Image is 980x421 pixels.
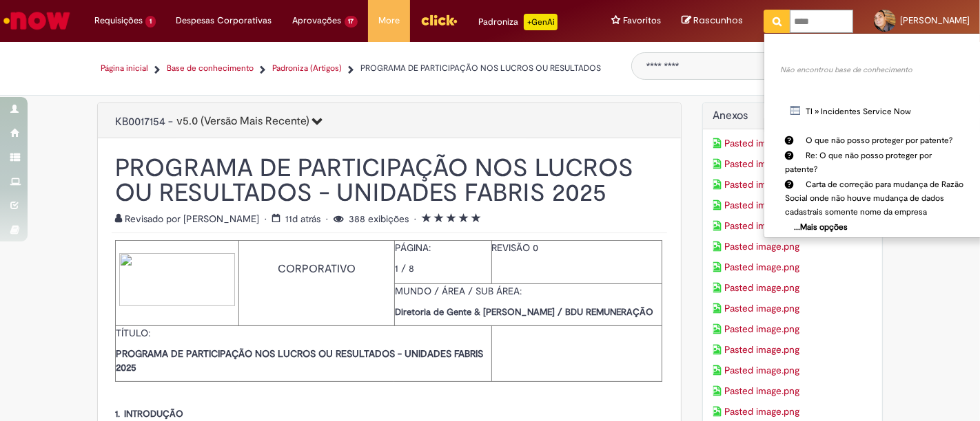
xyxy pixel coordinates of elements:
[713,136,872,150] a: Download de anexo Pasted image.png
[414,213,419,225] span: •
[478,14,558,30] div: Padroniza
[285,213,320,225] time: 18/08/2025 16:27:51
[713,157,872,171] a: Download de anexo Pasted image.png
[119,253,235,306] img: sys_attachment.do
[168,115,323,129] span: -
[1,7,72,34] img: ServiceNow
[713,384,872,398] a: Download de anexo Pasted image.png
[713,301,872,315] a: Download de anexo Pasted image.png
[766,90,804,102] b: Catálogo
[492,241,662,255] p: REVISÃO 0
[682,14,743,28] a: Rascunhos
[900,14,970,26] span: [PERSON_NAME]
[395,284,662,298] p: MUNDO / ÁREA / SUB ÁREA:
[766,119,821,131] b: Comunidade
[115,155,664,205] h1: PROGRAMA DE PARTICIPAÇÃO NOS LUCROS OU RESULTADOS - UNIDADES FABRIS 2025
[116,326,491,340] p: TÍTULO:
[345,16,358,28] span: 17
[713,239,872,253] a: Download de anexo Pasted image.png
[395,241,491,255] p: PÁGINA:
[794,222,848,233] b: ...Mais opções
[272,63,342,74] a: Padroniza (Artigos)
[766,52,796,64] b: Artigos
[447,213,456,223] i: 3
[471,213,481,223] i: 5
[115,408,183,420] span: 1. INTRODUÇÃO
[176,14,272,28] span: Despesas Corporativas
[713,281,872,294] a: Download de anexo Pasted image.png
[326,213,331,225] span: •
[360,63,601,74] span: PROGRAMA DE PARTICIPAÇÃO NOS LUCROS OU RESULTADOS
[115,213,262,225] span: Revisado por [PERSON_NAME]
[806,106,911,117] span: TI » Incidentes Service Now
[713,343,872,356] a: Download de anexo Pasted image.png
[524,14,558,30] p: +GenAi
[785,150,932,175] span: Re: O que não posso proteger por patente?
[349,213,409,225] span: 388 exibições
[101,63,148,74] a: Página inicial
[623,14,661,28] span: Favoritos
[115,115,165,129] span: KB0017154
[713,198,872,212] a: Download de anexo Pasted image.png
[116,347,483,374] strong: PROGRAMA DE PARTICIPAÇÃO NOS LUCROS OU RESULTADOS - UNIDADES FABRIS 2025
[395,306,653,318] strong: Diretoria de Gente & [PERSON_NAME] / BDU REMUNERAÇÃO
[713,177,872,191] a: Download de anexo Pasted image.png
[285,213,320,225] span: 11d atrás
[459,213,469,223] i: 4
[395,261,491,275] p: 1 / 8
[278,262,356,276] span: CORPORATIVO
[713,404,872,418] a: Download de anexo Pasted image.png
[764,10,790,33] button: Pesquisar
[713,363,872,377] a: Download de anexo Pasted image.png
[94,14,143,28] span: Requisições
[785,179,963,217] span: Carta de correção para mudança de Razão Social onde não houve mudança de dados cadastrais somente...
[713,219,872,233] a: Download de anexo Pasted image.png
[693,14,743,27] span: Rascunhos
[422,213,431,223] i: 1
[434,213,444,223] i: 2
[265,213,269,225] span: •
[713,260,872,274] a: Download de anexo Pasted image.png
[420,10,458,30] img: click_logo_yellow_360x200.png
[422,213,481,225] span: Classificação média do artigo - 5.0 de 5 estrelas
[713,110,872,122] h2: Anexos
[806,135,952,146] span: O que não posso proteger por patente?
[378,14,400,28] span: More
[176,110,323,133] button: 5.0 (Versão Mais Recente)
[293,14,342,28] span: Aprovações
[766,38,847,50] b: Reportar problema
[167,63,254,74] a: Base de conhecimento
[145,16,156,28] span: 1
[713,322,872,336] a: Download de anexo Pasted image.png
